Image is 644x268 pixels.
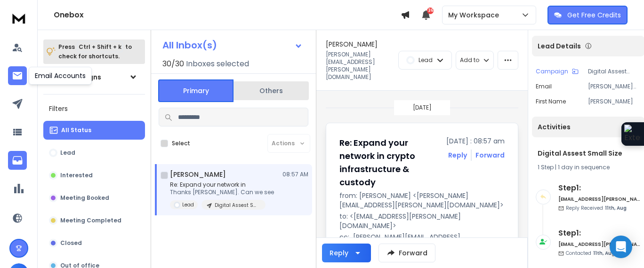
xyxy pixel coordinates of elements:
p: Meeting Booked [60,194,109,202]
h1: All Inbox(s) [162,40,217,50]
p: to: <[EMAIL_ADDRESS][PERSON_NAME][DOMAIN_NAME]> [339,212,505,230]
span: 1 Step [538,163,554,171]
button: Get Free Credits [547,6,628,24]
h3: Inboxes selected [186,58,249,70]
p: [PERSON_NAME][EMAIL_ADDRESS][PERSON_NAME][DOMAIN_NAME] [588,83,641,90]
p: Lead Details [538,41,581,51]
span: 36 [427,8,434,14]
h6: [EMAIL_ADDRESS][PERSON_NAME][DOMAIN_NAME] [558,196,641,203]
span: 1 day in sequence [558,163,610,171]
p: [PERSON_NAME][EMAIL_ADDRESS][PERSON_NAME][DOMAIN_NAME] [326,51,393,81]
button: Meeting Completed [43,211,145,230]
p: Closed [60,239,82,247]
span: 30 / 30 [162,58,184,70]
p: cc: [339,232,349,251]
p: Re: Expand your network in [170,181,274,189]
p: First Name [536,98,566,105]
h6: Step 1 : [558,228,641,239]
p: Campaign [536,68,568,75]
button: Interested [43,166,145,185]
p: Meeting Completed [60,217,121,224]
h3: Filters [43,102,145,115]
p: Thanks [PERSON_NAME]. Can we see [170,189,274,196]
p: [DATE] [413,104,432,111]
button: All Status [43,121,145,140]
span: 11th, Aug [593,250,615,257]
p: from: [PERSON_NAME] <[PERSON_NAME][EMAIL_ADDRESS][PERSON_NAME][DOMAIN_NAME]> [339,191,505,210]
p: My Workspace [448,10,503,20]
button: Others [233,80,309,101]
button: Reply [448,150,467,160]
h6: Step 1 : [558,182,641,194]
h1: [PERSON_NAME] [326,39,378,49]
span: Ctrl + Shift + k [77,41,123,52]
p: Digital Assest Small Size [215,202,260,209]
p: [PERSON_NAME][EMAIL_ADDRESS][PERSON_NAME][DOMAIN_NAME] [353,232,505,251]
h1: Onebox [54,9,401,21]
button: Forward [378,244,435,262]
button: Reply [322,244,371,262]
h1: Digital Assest Small Size [538,149,639,158]
button: Meeting Booked [43,189,145,207]
div: Open Intercom Messenger [610,236,632,258]
p: All Status [61,126,91,134]
div: | [538,164,639,171]
button: All Campaigns [43,68,145,87]
p: Email [536,83,552,90]
button: Lead [43,143,145,162]
p: Get Free Credits [567,10,621,20]
p: 08:57 AM [282,171,308,178]
p: Lead [60,149,75,157]
img: logo [9,9,28,27]
h1: [PERSON_NAME] [170,170,226,179]
p: Lead [182,201,194,208]
button: Campaign [536,68,579,75]
img: Extension Icon [624,125,641,143]
button: All Inbox(s) [155,36,310,55]
button: Closed [43,234,145,252]
button: Primary [158,79,233,102]
p: Digital Assest Small Size [588,68,641,75]
p: Interested [60,172,93,179]
div: Email Accounts [29,67,92,85]
p: Reply Received [566,205,627,212]
span: 11th, Aug [605,205,627,212]
div: Forward [475,150,505,160]
h1: Re: Expand your network in crypto infrastructure & custody [339,136,441,189]
div: Reply [330,248,348,258]
p: Lead [419,56,433,64]
p: [PERSON_NAME] [588,98,641,105]
h6: [EMAIL_ADDRESS][PERSON_NAME][DOMAIN_NAME] [558,241,641,248]
p: [DATE] : 08:57 am [446,136,505,146]
label: Select [172,140,190,147]
p: Add to [460,56,479,64]
p: Press to check for shortcuts. [58,42,132,61]
p: Contacted [566,250,615,257]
